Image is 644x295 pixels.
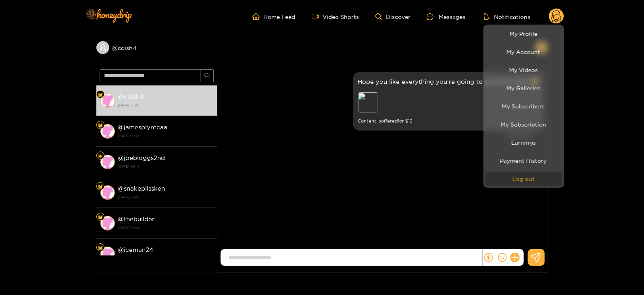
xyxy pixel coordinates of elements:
a: My Profile [486,27,562,41]
button: Log out [486,172,562,186]
a: Earnings [486,135,562,150]
a: My Videos [486,63,562,77]
a: Payment History [486,154,562,168]
a: My Account [486,45,562,59]
a: My Subscription [486,117,562,131]
a: My Subscribers [486,99,562,113]
a: My Galleries [486,81,562,95]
